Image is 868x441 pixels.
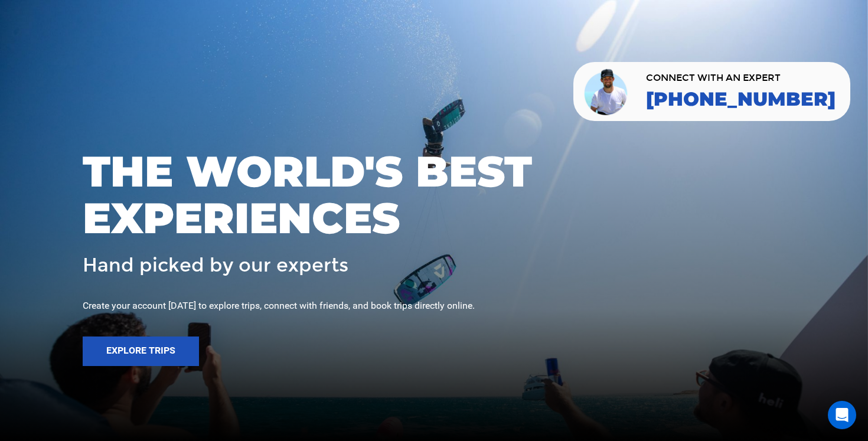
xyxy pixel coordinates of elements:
span: THE WORLD'S BEST EXPERIENCES [83,148,785,241]
div: Create your account [DATE] to explore trips, connect with friends, and book trips directly online. [83,299,785,313]
span: CONNECT WITH AN EXPERT [646,73,836,83]
div: Open Intercom Messenger [828,401,856,429]
button: Explore Trips [83,337,199,366]
a: [PHONE_NUMBER] [646,89,836,110]
span: Hand picked by our experts [83,255,348,276]
img: contact our team [582,67,631,116]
